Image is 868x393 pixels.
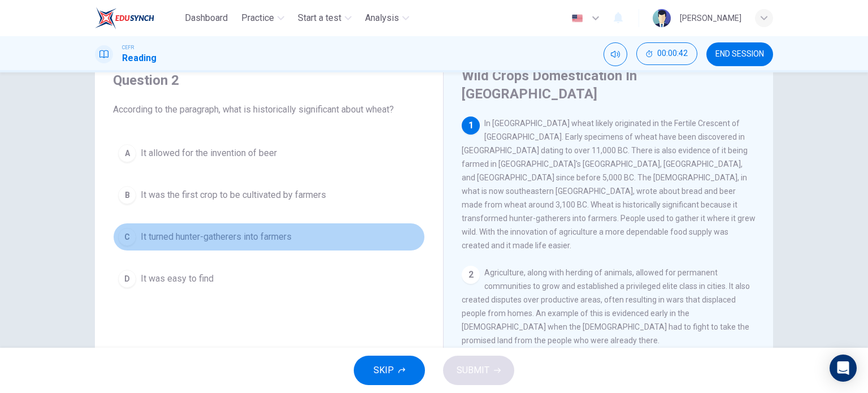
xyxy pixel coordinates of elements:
[298,11,341,25] span: Start a test
[180,8,232,28] button: Dashboard
[113,139,425,167] button: AIt allowed for the invention of beer
[113,71,425,89] h4: Question 2
[95,7,180,29] a: EduSynch logo
[118,270,136,288] div: D
[113,103,425,116] span: According to the paragraph, what is historically significant about wheat?
[462,119,756,250] span: In [GEOGRAPHIC_DATA] wheat likely originated in the Fertile Crescent of [GEOGRAPHIC_DATA]. Early ...
[118,228,136,246] div: C
[706,42,773,66] button: END SESSION
[361,8,414,28] button: Analysis
[118,144,136,162] div: A
[715,50,764,59] span: END SESSION
[113,265,425,293] button: DIt was easy to find
[237,8,289,28] button: Practice
[354,356,425,385] button: SKIP
[122,44,134,51] span: CEFR
[185,11,228,25] span: Dashboard
[462,67,752,103] h4: Wild Crops Domestication In [GEOGRAPHIC_DATA]
[141,146,277,160] span: It allowed for the invention of beer
[374,362,394,378] span: SKIP
[462,116,480,135] div: 1
[141,188,326,202] span: It was the first crop to be cultivated by farmers
[657,49,688,58] span: 00:00:42
[122,51,157,65] h1: Reading
[680,11,741,25] div: [PERSON_NAME]
[113,181,425,209] button: BIt was the first crop to be cultivated by farmers
[365,11,399,25] span: Analysis
[604,42,627,66] div: Mute
[113,223,425,251] button: CIt turned hunter-gatherers into farmers
[462,268,750,345] span: Agriculture, along with herding of animals, allowed for permanent communities to grow and establi...
[95,7,154,29] img: EduSynch logo
[241,11,274,25] span: Practice
[118,186,136,204] div: B
[653,9,671,27] img: Profile picture
[141,272,214,286] span: It was easy to find
[462,266,480,284] div: 2
[830,355,857,382] div: Open Intercom Messenger
[570,14,584,23] img: en
[141,230,292,244] span: It turned hunter-gatherers into farmers
[293,8,356,28] button: Start a test
[636,42,697,66] div: Hide
[636,42,697,65] button: 00:00:42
